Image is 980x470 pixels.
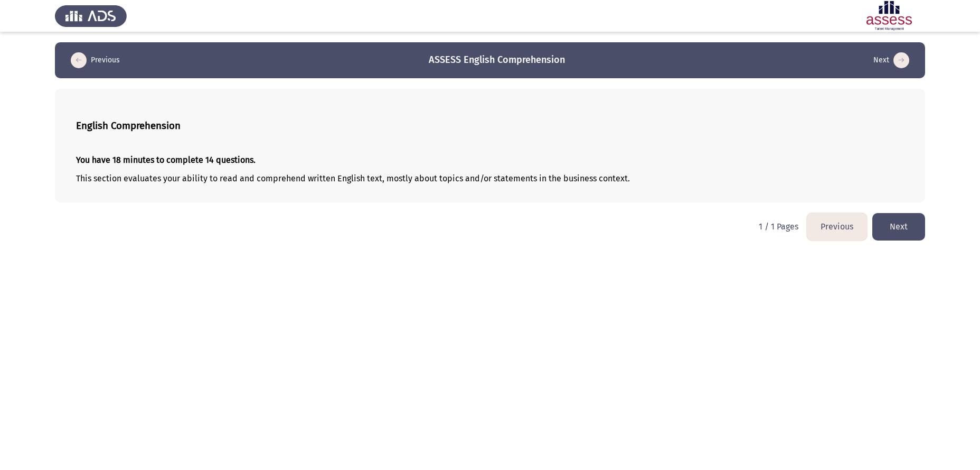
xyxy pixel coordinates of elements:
p: 1 / 1 Pages [759,222,798,232]
button: load previous page [807,213,867,240]
button: load next page [870,52,912,69]
img: Assess Talent Management logo [55,1,127,31]
p: This section evaluates your ability to read and comprehend written English text, mostly about top... [76,173,904,183]
b: English Comprehension [76,120,181,132]
button: load next page [872,213,925,240]
button: load previous page [68,52,123,69]
h3: ASSESS English Comprehension [429,53,565,67]
strong: You have 18 minutes to complete 14 questions. [76,155,256,165]
img: Assessment logo of ASSESS English Language Assessment (3 Module) (Ad - IB) [853,1,925,31]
